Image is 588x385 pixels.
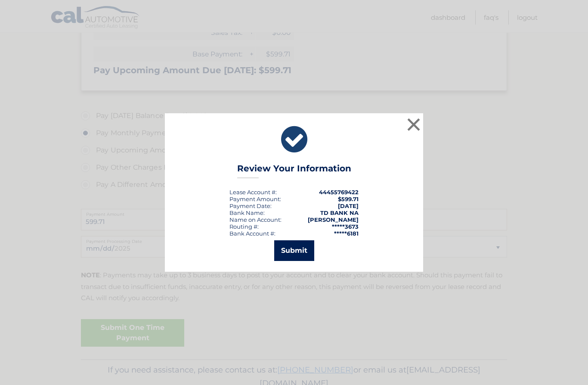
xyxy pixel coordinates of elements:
strong: 44455769422 [319,189,359,196]
strong: [PERSON_NAME] [308,216,359,223]
h3: Review Your Information [237,163,351,178]
div: Name on Account: [229,216,282,223]
div: Bank Account #: [229,230,275,237]
div: Payment Amount: [229,196,281,202]
div: Lease Account #: [229,189,277,196]
span: [DATE] [338,202,359,209]
span: Payment Date [229,202,270,209]
span: $599.71 [338,196,359,202]
strong: TD BANK NA [320,209,359,216]
button: Submit [274,240,314,261]
div: Routing #: [229,223,259,230]
div: : [229,202,272,209]
button: × [405,116,422,133]
div: Bank Name: [229,209,265,216]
